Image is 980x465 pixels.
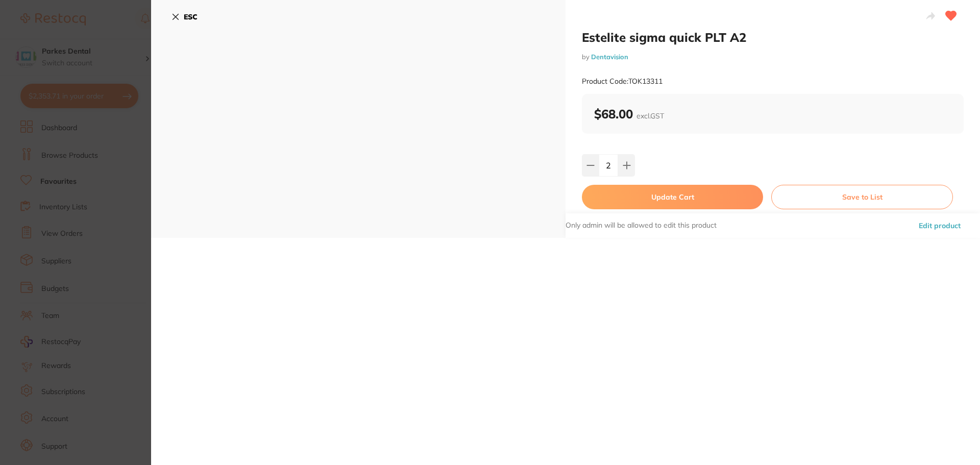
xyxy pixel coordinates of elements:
b: ESC [184,12,198,21]
button: Update Cart [582,185,763,209]
h2: Estelite sigma quick PLT A2 [582,30,964,45]
button: Save to List [771,185,953,209]
p: Only admin will be allowed to edit this product [566,221,717,231]
b: $68.00 [594,106,664,121]
button: ESC [171,8,198,26]
small: by [582,53,964,61]
span: excl. GST [636,111,664,120]
button: Edit product [916,213,964,238]
small: Product Code: TOK13311 [582,77,663,86]
a: Dentavision [591,53,628,61]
